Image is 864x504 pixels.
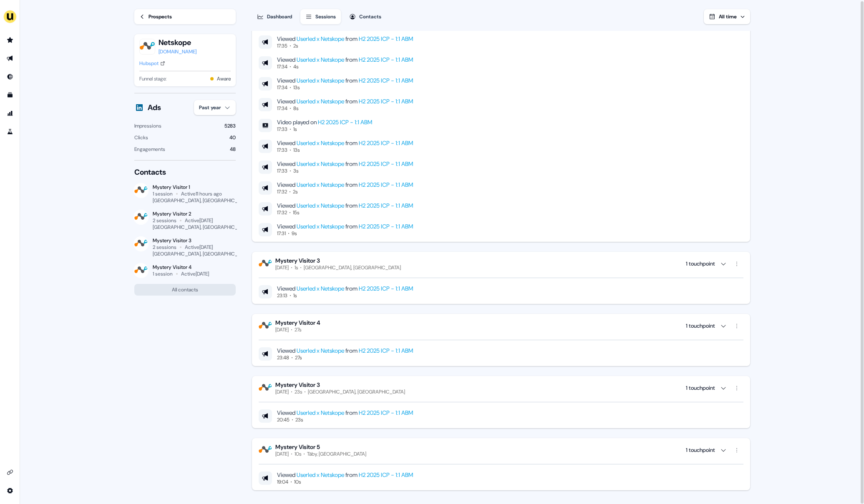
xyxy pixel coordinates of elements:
div: 9s [292,230,297,237]
a: Userled x Netskope [297,56,344,63]
button: Mystery Visitor 5[DATE]10sTäby, [GEOGRAPHIC_DATA] 1 touchpoint [259,443,743,457]
div: Mystery Visitor 3 [275,257,401,264]
div: 23:48 [277,354,289,361]
div: 1s [293,292,297,299]
div: 1s [295,264,298,271]
button: Past year [194,100,236,115]
div: [DATE] [275,389,289,395]
button: Mystery Visitor 3[DATE]1s[GEOGRAPHIC_DATA], [GEOGRAPHIC_DATA] 1 touchpoint [259,257,743,271]
a: Go to prospects [3,33,17,47]
a: Userled x Netskope [297,139,344,147]
div: [GEOGRAPHIC_DATA], [GEOGRAPHIC_DATA] [153,197,251,204]
a: H2 2025 ICP - 1:1 ABM [359,409,413,416]
div: [GEOGRAPHIC_DATA], [GEOGRAPHIC_DATA] [153,224,251,231]
div: 27s [295,326,301,333]
a: [DOMAIN_NAME] [159,48,196,56]
a: H2 2025 ICP - 1:1 ABM [318,118,372,126]
a: H2 2025 ICP - 1:1 ABM [359,160,413,168]
div: Impressions [134,122,161,130]
div: 13s [293,147,300,153]
div: 19:04 [277,479,288,485]
div: Viewed from [277,202,413,209]
div: Viewed from [277,181,413,188]
div: Mystery Visitor 4 [153,264,209,271]
div: Mystery Visitor 1 [153,184,236,191]
a: Userled x Netskope [297,223,344,230]
a: H2 2025 ICP - 1:1 ABM [359,347,413,354]
div: Dashboard [267,13,292,21]
a: Go to integrations [3,484,17,497]
a: Go to outbound experience [3,52,17,65]
a: H2 2025 ICP - 1:1 ABM [359,471,413,479]
div: Prospects [149,13,172,21]
div: 17:32 [277,188,287,195]
div: 2 sessions [153,244,176,251]
a: Userled x Netskope [297,285,344,292]
button: Mystery Visitor 4[DATE]27s 1 touchpoint [259,319,743,333]
a: H2 2025 ICP - 1:1 ABM [359,285,413,292]
div: 17:34 [277,84,287,91]
div: [DATE] [275,326,289,333]
a: Prospects [134,9,236,24]
div: Viewed from [277,56,413,63]
div: 2s [293,188,297,195]
span: Funnel stage: [139,75,166,83]
a: H2 2025 ICP - 1:1 ABM [359,98,413,105]
div: Clicks [134,133,148,142]
div: 5283 [224,122,236,130]
div: Mystery Visitor 5[DATE]10sTäby, [GEOGRAPHIC_DATA] 1 touchpoint [259,457,743,485]
div: 1 touchpoint [686,384,715,392]
div: 8s [293,105,298,112]
div: 13s [293,84,300,91]
div: Viewed from [277,160,413,168]
a: Userled x Netskope [297,409,344,416]
div: [GEOGRAPHIC_DATA], [GEOGRAPHIC_DATA] [304,264,401,271]
a: Go to templates [3,88,17,102]
div: 15s [293,209,299,216]
a: H2 2025 ICP - 1:1 ABM [359,35,413,43]
div: 1 session [153,271,173,277]
div: Mystery Visitor 2 [153,211,236,217]
a: Userled x Netskope [297,181,344,188]
button: Sessions [300,9,341,24]
a: H2 2025 ICP - 1:1 ABM [359,223,413,230]
div: Täby, [GEOGRAPHIC_DATA] [307,451,366,457]
div: Mystery Visitor 3[DATE]1s[GEOGRAPHIC_DATA], [GEOGRAPHIC_DATA] 1 touchpoint [259,271,743,299]
button: All contacts [134,284,236,296]
a: Userled x Netskope [297,202,344,209]
div: 40 [229,133,236,142]
div: 1s [293,126,297,133]
div: Viewed from [277,471,413,479]
div: Viewed from [277,98,413,105]
div: [GEOGRAPHIC_DATA], [GEOGRAPHIC_DATA] [308,389,405,395]
div: Contacts [134,167,236,177]
div: 1 session [153,191,173,197]
a: H2 2025 ICP - 1:1 ABM [359,181,413,188]
div: Mystery Visitor 3 [275,381,405,389]
div: 2s [293,43,298,49]
div: Viewed from [277,285,413,292]
div: 17:33 [277,147,287,153]
div: 17:34 [277,63,287,70]
div: Hubspot [139,59,159,68]
div: Mystery Visitor 3 [153,237,236,244]
div: 23s [295,416,303,423]
a: H2 2025 ICP - 1:1 ABM [359,202,413,209]
a: Userled x Netskope [297,471,344,479]
a: Userled x Netskope [297,98,344,105]
div: 4s [293,63,298,70]
div: 1 touchpoint [686,322,715,330]
button: Aware [217,75,231,83]
div: Viewed from [277,77,413,84]
div: 10s [295,451,301,457]
button: Dashboard [252,9,297,24]
div: 17:33 [277,168,287,174]
div: Active [DATE] [185,244,213,251]
a: H2 2025 ICP - 1:1 ABM [359,77,413,84]
div: [DATE] [275,451,289,457]
a: Userled x Netskope [297,347,344,354]
div: Mystery Visitor 3[DATE]23s[GEOGRAPHIC_DATA], [GEOGRAPHIC_DATA] 1 touchpoint [259,395,743,423]
div: 17:31 [277,230,286,237]
div: Video played on [277,118,372,126]
div: 3s [293,168,298,174]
